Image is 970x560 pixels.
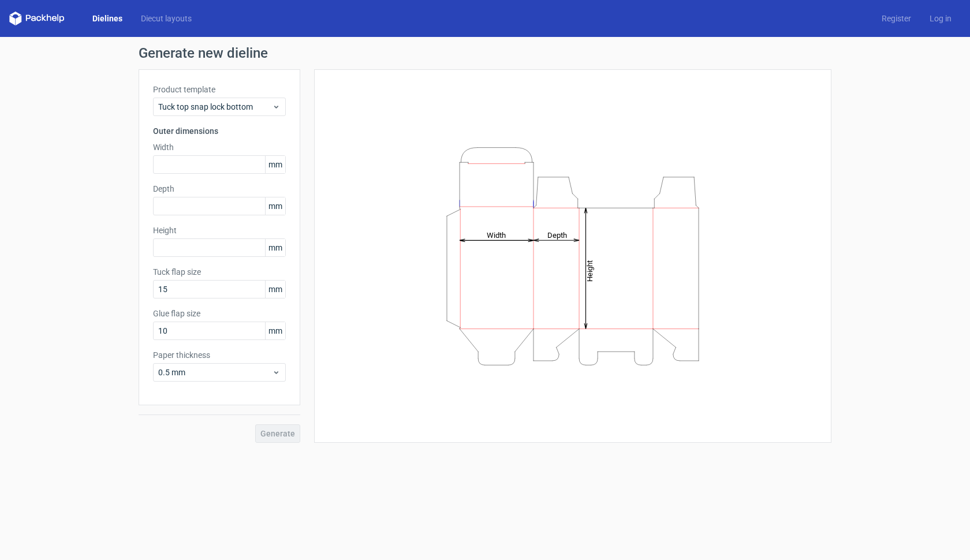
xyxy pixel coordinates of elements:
label: Width [153,141,286,153]
a: Dielines [83,13,132,24]
h1: Generate new dieline [139,46,831,60]
span: mm [265,239,285,256]
tspan: Width [487,230,506,239]
a: Log in [920,13,961,24]
span: mm [265,156,285,173]
span: mm [265,197,285,215]
label: Depth [153,183,286,195]
label: Product template [153,84,286,95]
span: Tuck top snap lock bottom [158,101,272,113]
span: 0.5 mm [158,367,272,378]
label: Paper thickness [153,349,286,361]
label: Tuck flap size [153,266,286,278]
label: Glue flap size [153,308,286,319]
a: Register [872,13,920,24]
h3: Outer dimensions [153,125,286,137]
label: Height [153,225,286,236]
span: mm [265,322,285,339]
span: mm [265,281,285,298]
tspan: Height [585,260,594,281]
tspan: Depth [547,230,567,239]
a: Diecut layouts [132,13,201,24]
